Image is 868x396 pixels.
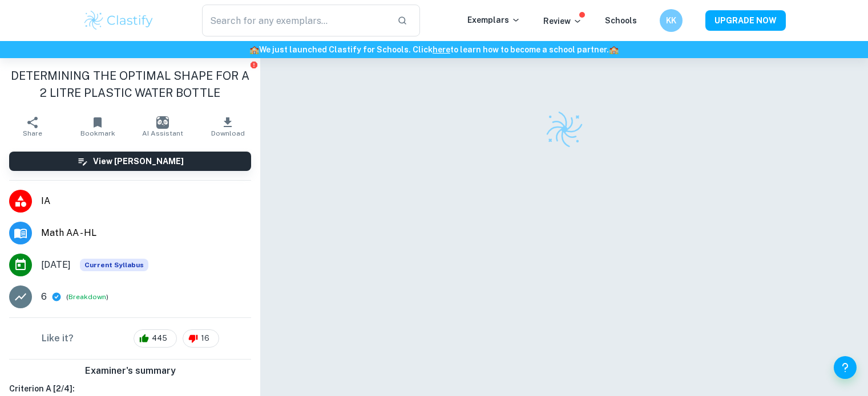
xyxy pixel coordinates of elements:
h6: View [PERSON_NAME] [93,155,184,168]
img: AI Assistant [156,116,169,129]
span: Bookmark [80,129,115,137]
span: Current Syllabus [80,259,148,271]
img: Clastify logo [83,9,155,32]
h6: Like it? [42,332,74,345]
a: here [433,45,450,54]
a: Schools [605,16,637,25]
img: Clastify logo [544,109,584,149]
p: Review [543,15,582,27]
span: 🏫 [249,45,259,54]
span: IA [41,194,251,208]
h6: We just launched Clastify for Schools. Click to learn how to become a school partner. [2,43,866,56]
button: Download [195,111,260,142]
h6: Criterion A [ 2 / 4 ]: [9,382,251,395]
span: 445 [146,333,173,344]
button: Report issue [249,60,258,69]
span: Math AA - HL [41,226,251,240]
button: Help and Feedback [834,356,857,379]
h6: Examiner's summary [5,364,256,378]
div: This exemplar is based on the current syllabus. Feel free to refer to it for inspiration/ideas wh... [80,259,148,271]
input: Search for any exemplars... [202,5,389,36]
p: 6 [41,290,47,304]
h1: DETERMINING THE OPTIMAL SHAPE FOR A 2 LITRE PLASTIC WATER BOTTLE [9,67,251,101]
button: KK [660,9,683,32]
span: Download [211,129,245,137]
button: UPGRADE NOW [705,10,786,31]
button: AI Assistant [130,111,195,142]
div: 445 [134,329,177,348]
button: Breakdown [68,292,106,302]
div: 16 [183,329,219,348]
p: Exemplars [467,14,520,26]
span: ( ) [66,292,108,303]
h6: KK [664,14,677,27]
button: View [PERSON_NAME] [9,152,251,171]
span: AI Assistant [142,129,183,137]
button: Bookmark [65,111,130,142]
span: 🏫 [609,45,619,54]
span: Share [23,129,42,137]
span: 16 [195,333,216,344]
span: [DATE] [41,258,71,272]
